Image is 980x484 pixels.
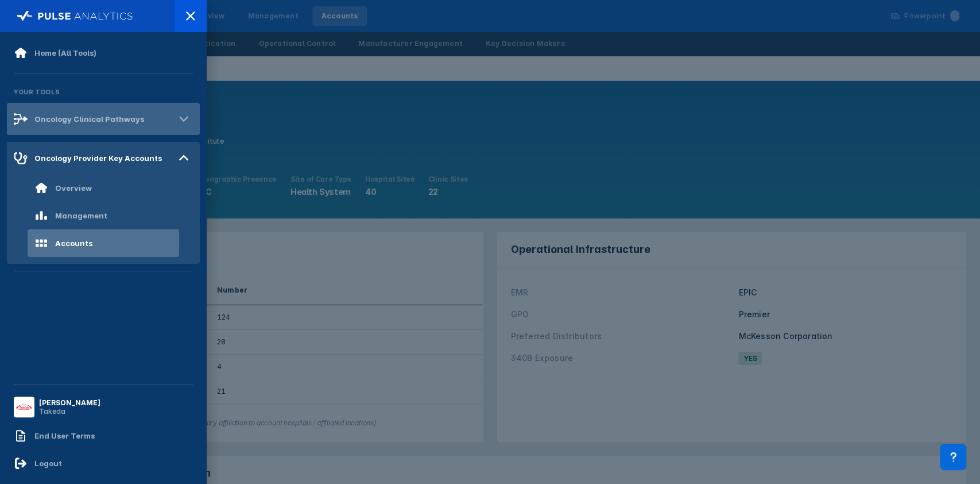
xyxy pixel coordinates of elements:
[34,114,144,124] div: Oncology Clinical Pathways
[16,399,32,415] img: menu button
[7,202,200,229] a: Management
[7,229,200,257] a: Accounts
[7,174,200,202] a: Overview
[940,444,966,470] div: Contact Support
[34,431,95,440] div: End User Terms
[39,398,100,407] div: [PERSON_NAME]
[34,153,162,163] div: Oncology Provider Key Accounts
[55,211,107,220] div: Management
[7,39,200,67] a: Home (All Tools)
[34,459,62,468] div: Logout
[7,422,200,450] a: End User Terms
[39,407,100,416] div: Takeda
[7,81,200,103] div: Your Tools
[55,183,92,193] div: Overview
[55,239,92,248] div: Accounts
[34,48,96,57] div: Home (All Tools)
[17,8,133,24] img: pulse-logo-full-white.svg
